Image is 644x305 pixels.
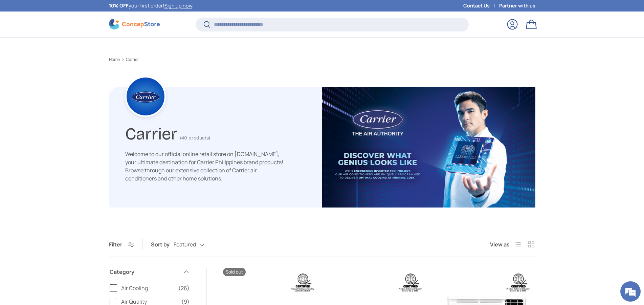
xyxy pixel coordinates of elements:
a: Contact Us [463,2,499,9]
span: (26) [178,284,190,292]
span: (40 products) [180,135,210,141]
strong: 10% OFF [109,2,129,9]
a: Partner with us [499,2,535,9]
img: ConcepStore [109,19,160,29]
span: Sold out [223,268,246,276]
span: Category [110,268,179,276]
a: Home [109,58,120,62]
button: Featured [174,239,218,250]
span: View as [490,240,510,248]
span: Featured [174,241,196,248]
span: Air Cooling [121,284,174,292]
nav: Breadcrumbs [109,57,535,63]
label: Sort by [151,240,174,248]
summary: Category [110,260,190,284]
a: Carrier [126,58,139,62]
button: Filter [109,241,134,248]
img: carrier-banner-image-concepstore [322,87,535,208]
a: Sign up now [164,2,192,9]
span: Filter [109,241,122,248]
p: your first order! . [109,2,194,9]
h1: Carrier [125,121,177,144]
p: Welcome to our official online retail store on [DOMAIN_NAME], your ultimate destination for Carri... [125,150,284,182]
